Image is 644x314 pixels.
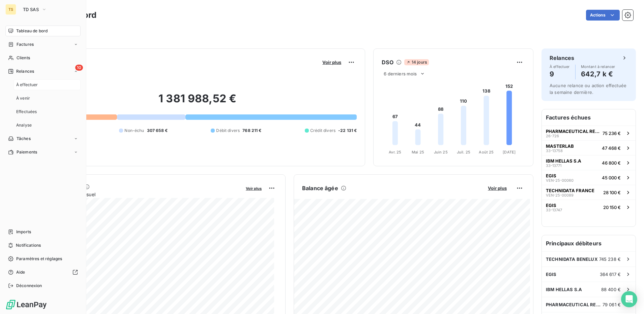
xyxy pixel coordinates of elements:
span: 33-13771 [546,164,561,168]
span: EGIS [546,272,557,277]
div: Open Intercom Messenger [621,291,637,307]
span: Crédit divers [310,128,335,134]
span: Non-échu [124,128,144,134]
span: Paiements [17,149,37,155]
span: Tâches [17,136,31,142]
button: TECHNIDATA FRANCEVEN-25-0008928 100 € [542,185,636,200]
span: PHARMACEUTICAL RESEARCH ASSOC. INC. [546,302,603,307]
span: 33-13758 [546,149,563,153]
button: EGISVEN-25-0006045 000 € [542,170,636,185]
span: 75 236 € [603,131,621,136]
span: Paramètres et réglages [16,256,62,262]
span: VEN-25-00060 [546,178,574,182]
tspan: Avr. 25 [389,150,402,154]
h6: Relances [550,54,574,62]
span: 88 400 € [601,287,621,292]
button: Voir plus [486,185,509,191]
span: 26-726 [546,134,559,138]
span: Tableau de bord [16,28,48,34]
span: Montant à relancer [581,65,615,69]
span: 768 211 € [242,128,261,134]
tspan: Juin 25 [434,150,448,154]
span: 745 238 € [599,256,621,262]
button: Voir plus [244,185,264,191]
span: -22 131 € [338,128,357,134]
span: 6 derniers mois [384,71,417,76]
span: Voir plus [488,185,507,191]
span: Débit divers [216,128,240,134]
span: 47 468 € [602,145,621,151]
span: Chiffre d'affaires mensuel [38,191,241,198]
span: MASTERLAB [546,143,574,149]
span: 46 800 € [602,160,621,166]
span: Aide [16,269,25,275]
span: Voir plus [246,186,262,191]
img: Logo LeanPay [5,299,47,310]
span: Notifications [16,242,41,248]
h6: Balance âgée [302,184,338,192]
button: MASTERLAB33-1375847 468 € [542,140,636,155]
span: À effectuer [16,82,38,88]
span: 28 100 € [603,190,621,195]
span: 20 150 € [603,205,621,210]
span: TD SAS [23,7,39,12]
span: EGIS [546,203,556,208]
span: À venir [16,95,30,101]
span: À effectuer [550,65,570,69]
span: PHARMACEUTICAL RESEARCH ASSOC. INC. [546,129,600,134]
a: Aide [5,267,81,278]
span: Analyse [16,122,32,128]
button: Voir plus [320,59,343,65]
h4: 9 [550,69,570,79]
h6: Factures échues [542,109,636,126]
span: Clients [17,55,30,61]
span: 45 000 € [602,175,621,180]
span: IBM HELLAS S.A [546,287,582,292]
span: VEN-25-00089 [546,193,574,197]
span: Déconnexion [16,283,42,289]
span: 364 617 € [600,272,621,277]
button: IBM HELLAS S.A33-1377146 800 € [542,155,636,170]
span: Effectuées [16,109,37,115]
span: 33-13747 [546,208,562,212]
span: IBM HELLAS S.A [546,158,581,164]
span: 79 061 € [603,302,621,307]
h6: DSO [382,58,393,66]
tspan: [DATE] [503,150,516,154]
h2: 1 381 988,52 € [38,92,357,112]
tspan: Juil. 25 [457,150,470,154]
span: Factures [17,41,34,47]
span: Relances [16,68,34,74]
span: Aucune relance ou action effectuée la semaine dernière. [550,83,626,95]
button: PHARMACEUTICAL RESEARCH ASSOC. INC.26-72675 236 € [542,126,636,140]
span: Imports [16,229,31,235]
span: 10 [75,65,83,71]
button: Actions [586,10,620,21]
span: EGIS [546,173,556,178]
span: 307 658 € [147,128,168,134]
span: 14 jours [404,59,429,65]
button: EGIS33-1374720 150 € [542,200,636,214]
tspan: Août 25 [479,150,494,154]
h6: Principaux débiteurs [542,235,636,251]
span: TECHNIDATA FRANCE [546,188,594,193]
span: Voir plus [322,60,341,65]
tspan: Mai 25 [412,150,424,154]
h4: 642,7 k € [581,69,615,79]
span: TECHNIDATA BENELUX [546,256,598,262]
div: TS [5,4,16,15]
